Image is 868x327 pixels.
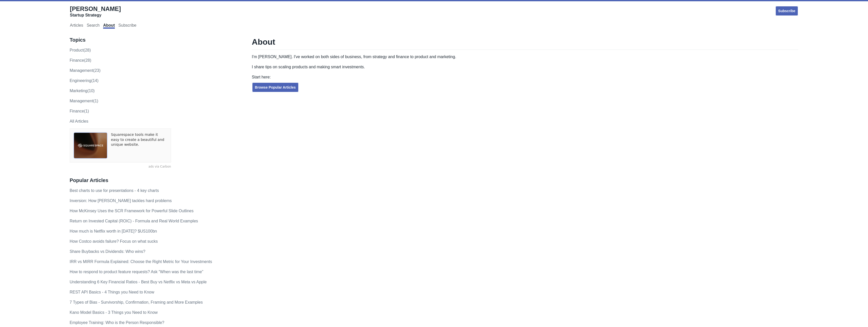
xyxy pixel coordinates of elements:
a: Management(1) [70,99,98,103]
h3: Topics [70,37,241,43]
a: Finance(1) [70,109,89,113]
p: Start here: [252,74,799,80]
a: 7 Types of Bias - Survivorship, Confirmation, Framing and More Examples [70,300,203,304]
p: I'm [PERSON_NAME]. I've worked on both sides of business, from strategy and finance to product an... [252,54,799,60]
a: Return on Invested Capital (ROIC) - Formula and Real World Examples [70,219,198,223]
a: How much is Netflix worth in [DATE]? $US100bn [70,229,157,233]
a: How to respond to product feature requests? Ask “When was the last time” [70,270,203,274]
a: finance(28) [70,58,91,62]
a: engineering(14) [70,78,99,83]
a: Inversion: How [PERSON_NAME] tackles hard problems [70,199,172,203]
a: marketing(10) [70,89,95,93]
div: Startup Strategy [70,13,121,18]
a: management(23) [70,68,101,73]
a: product(28) [70,48,91,52]
a: How Costco avoids failure? Focus on what sucks [70,239,158,243]
h1: About [252,37,799,50]
a: Subscribe [118,23,136,29]
a: ads via Carbon [70,165,171,169]
a: Browse Popular Articles [252,82,299,92]
a: About [103,23,115,29]
span: [PERSON_NAME] [70,5,121,12]
a: Understanding 6 Key Financial Ratios - Best Buy vs Netflix vs Meta vs Apple [70,280,207,284]
a: Best charts to use for presentations - 4 key charts [70,188,159,193]
a: Squarespace tools make it easy to create a beautiful and unique website. [111,132,167,159]
h3: Popular Articles [70,177,241,184]
img: ads via Carbon [73,132,107,159]
a: All Articles [70,119,88,123]
a: Kano Model Basics - 3 Things you Need to Know [70,310,158,315]
p: I share tips on scaling products and making smart investments. [252,64,799,70]
a: How McKinsey Uses the SCR Framework for Powerful Slide Outlines [70,209,194,213]
a: [PERSON_NAME]Startup Strategy [70,5,121,18]
a: REST API Basics - 4 Things you Need to Know [70,290,154,294]
a: IRR vs MIRR Formula Explained: Choose the Right Metric for Your Investments [70,259,212,264]
a: Employee Training: Who is the Person Responsible? [70,320,164,325]
a: Search [87,23,100,29]
a: Subscribe [775,6,799,16]
a: Share Buybacks vs Dividends: Who wins? [70,249,145,254]
a: Articles [70,23,83,29]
